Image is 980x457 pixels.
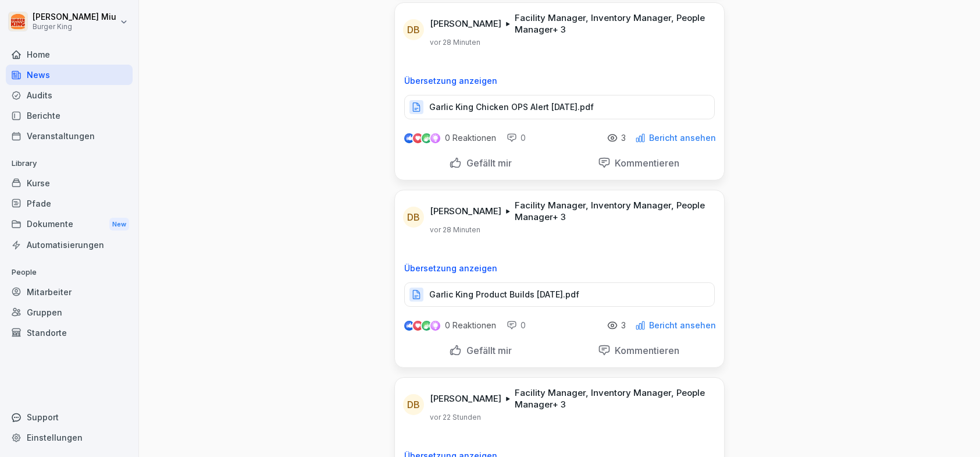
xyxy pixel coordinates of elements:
[422,321,432,331] img: celebrate
[404,105,715,116] a: Garlic King Chicken OPS Alert [DATE].pdf
[404,292,715,304] a: Garlic King Product Builds [DATE].pdf
[430,18,501,30] p: [PERSON_NAME]
[430,133,440,143] img: inspiring
[6,323,133,343] a: Standorte
[430,393,501,405] p: [PERSON_NAME]
[6,44,133,65] a: Home
[6,235,133,255] a: Automatisierungen
[33,23,116,31] p: Burger King
[109,218,129,231] div: New
[430,38,480,47] p: vor 28 Minuten
[621,321,626,330] p: 3
[405,321,414,330] img: like
[404,76,715,86] p: Übersetzung anzeigen
[404,264,715,273] p: Übersetzung anzeigen
[507,132,526,144] div: 0
[462,157,512,169] p: Gefällt mir
[611,157,680,169] p: Kommentieren
[6,154,133,173] p: Library
[515,12,710,36] p: Facility Manager, Inventory Manager, People Manager + 3
[414,134,422,143] img: love
[430,320,440,331] img: inspiring
[6,263,133,282] p: People
[445,133,496,143] p: 0 Reaktionen
[6,214,133,235] div: Dokumente
[6,214,133,235] a: DokumenteNew
[6,427,133,448] a: Einstellungen
[33,12,116,22] p: [PERSON_NAME] Miu
[462,345,512,356] p: Gefällt mir
[414,321,422,330] img: love
[430,413,481,422] p: vor 22 Stunden
[515,387,710,410] p: Facility Manager, Inventory Manager, People Manager + 3
[621,133,626,143] p: 3
[6,302,133,323] a: Gruppen
[430,225,480,235] p: vor 28 Minuten
[507,320,526,331] div: 0
[6,282,133,302] a: Mitarbeiter
[403,19,424,40] div: DB
[6,193,133,214] a: Pfade
[611,345,680,356] p: Kommentieren
[649,321,716,330] p: Bericht ansehen
[6,65,133,85] a: News
[515,200,710,223] p: Facility Manager, Inventory Manager, People Manager + 3
[429,101,594,113] p: Garlic King Chicken OPS Alert [DATE].pdf
[403,207,424,228] div: DB
[6,85,133,105] a: Audits
[649,133,716,143] p: Bericht ansehen
[445,321,496,330] p: 0 Reaktionen
[6,407,133,427] div: Support
[405,133,414,143] img: like
[6,173,133,193] a: Kurse
[403,394,424,415] div: DB
[6,105,133,126] a: Berichte
[429,289,579,300] p: Garlic King Product Builds [DATE].pdf
[6,126,133,146] a: Veranstaltungen
[422,133,432,143] img: celebrate
[430,206,501,217] p: [PERSON_NAME]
